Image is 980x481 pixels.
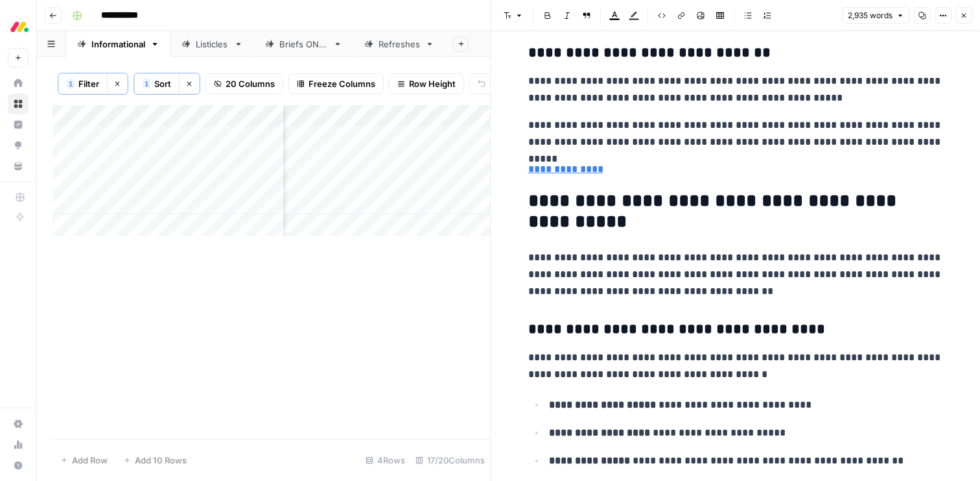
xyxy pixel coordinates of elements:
[8,413,29,434] a: Settings
[196,38,229,51] div: Listicles
[135,454,187,467] span: Add 10 Rows
[279,38,328,51] div: Briefs ONLY
[842,7,910,24] button: 2,935 words
[8,455,29,476] button: Help + Support
[410,450,490,471] div: 17/20 Columns
[154,77,171,90] span: Sort
[409,77,456,90] span: Row Height
[170,31,254,57] a: Listicles
[78,77,99,90] span: Filter
[389,73,464,94] button: Row Height
[469,73,520,94] button: Undo
[8,15,31,38] img: Monday.com Logo
[254,31,353,57] a: Briefs ONLY
[134,73,179,94] button: 1Sort
[288,73,384,94] button: Freeze Columns
[309,77,375,90] span: Freeze Columns
[848,10,892,21] span: 2,935 words
[8,10,29,43] button: Workspace: Monday.com
[66,31,170,57] a: Informational
[115,450,194,471] button: Add 10 Rows
[91,38,145,51] div: Informational
[145,79,148,89] span: 1
[8,156,29,177] a: Your Data
[360,450,410,471] div: 4 Rows
[69,79,73,89] span: 1
[8,434,29,455] a: Usage
[8,135,29,156] a: Opportunities
[226,77,275,90] span: 20 Columns
[58,73,107,94] button: 1Filter
[8,93,29,114] a: Browse
[143,79,150,89] div: 1
[8,114,29,135] a: Insights
[8,73,29,93] a: Home
[205,73,283,94] button: 20 Columns
[72,454,108,467] span: Add Row
[52,450,115,471] button: Add Row
[353,31,445,57] a: Refreshes
[67,79,75,89] div: 1
[379,38,420,51] div: Refreshes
